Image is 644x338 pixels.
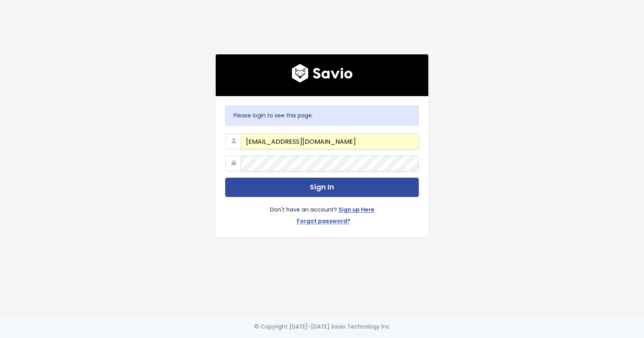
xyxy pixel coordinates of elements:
[241,134,419,149] input: Your Work Email Address
[225,178,419,197] button: Sign In
[292,64,353,83] img: logo600x187.a314fd40982d.png
[225,197,419,228] div: Don't have an account?
[233,111,411,121] p: Please login to see this page.
[254,322,390,332] div: © Copyright [DATE]-[DATE] Savio Technology Inc
[339,205,374,216] a: Sign up Here
[297,216,350,228] a: Forgot password?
